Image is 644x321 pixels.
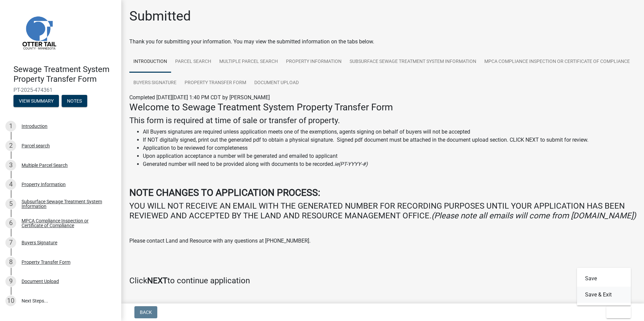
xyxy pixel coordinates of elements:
[22,240,57,245] div: Buyers Signature
[129,187,320,198] strong: NOTE CHANGES TO APPLICATION PROCESS:
[431,211,636,220] i: (Please note all emails will come from [DOMAIN_NAME])
[577,268,631,306] div: Exit
[181,72,250,94] a: Property Transfer Form
[346,51,480,73] a: Subsurface Sewage Treatment System Information
[129,102,636,113] h3: Welcome to Sewage Treatment System Property Transfer Form
[22,218,110,228] div: MPCA Compliance Inspection or Certificate of Compliance
[5,276,16,287] div: 9
[129,72,181,94] a: Buyers Signature
[129,8,191,24] h1: Submitted
[480,51,634,73] a: MPCA Compliance Inspection or Certificate of Compliance
[5,218,16,228] div: 6
[334,161,368,167] i: ie(PT-YYYY-#)
[129,237,636,245] p: Please contact Land and Resource with any questions at [PHONE_NUMBER].
[5,160,16,171] div: 3
[147,276,167,285] strong: NEXT
[22,124,47,129] div: Introduction
[143,160,636,168] li: Generated number will need to be provided along with documents to be recorded.
[143,128,636,136] li: All Buyers signatures are required unless application meets one of the exemptions, agents signing...
[140,310,152,315] span: Back
[171,51,215,73] a: Parcel search
[5,295,16,306] div: 10
[143,144,636,152] li: Application to be reviewed for completeness
[129,116,636,126] h4: This form is required at time of sale or transfer of property.
[129,201,636,221] h4: YOU WILL NOT RECEIVE AN EMAIL WITH THE GENERATED NUMBER FOR RECORDING PURPOSES UNTIL YOUR APPLICA...
[5,257,16,267] div: 8
[22,143,50,148] div: Parcel search
[62,99,87,104] wm-modal-confirm: Notes
[612,310,621,315] span: Exit
[5,237,16,248] div: 7
[22,260,70,264] div: Property Transfer Form
[134,306,157,318] button: Back
[62,95,87,107] button: Notes
[129,94,270,101] span: Completed [DATE][DATE] 1:40 PM CDT by [PERSON_NAME]
[5,140,16,151] div: 2
[13,95,59,107] button: View Summary
[577,287,631,303] button: Save & Exit
[5,121,16,132] div: 1
[250,72,303,94] a: Document Upload
[5,199,16,209] div: 5
[13,99,59,104] wm-modal-confirm: Summary
[22,182,66,187] div: Property Information
[215,51,282,73] a: Multiple Parcel Search
[129,38,636,46] div: Thank you for submitting your information. You may view the submitted information on the tabs below.
[22,279,59,284] div: Document Upload
[143,136,636,144] li: If NOT digitally signed, print out the generated pdf to obtain a physical signature. Signed pdf d...
[22,199,110,209] div: Subsurface Sewage Treatment System Information
[13,7,64,58] img: Otter Tail County, Minnesota
[282,51,346,73] a: Property Information
[129,276,636,286] h4: Click to continue application
[577,271,631,287] button: Save
[606,306,631,318] button: Exit
[129,51,171,73] a: Introduction
[5,179,16,190] div: 4
[22,163,68,168] div: Multiple Parcel Search
[13,87,108,93] span: PT-2025-474361
[143,152,636,160] li: Upon application acceptance a number will be generated and emailed to applicant
[13,65,116,84] h4: Sewage Treatment System Property Transfer Form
